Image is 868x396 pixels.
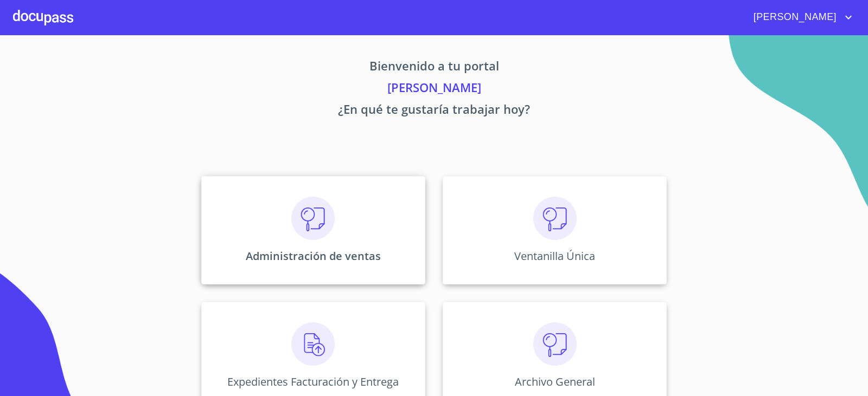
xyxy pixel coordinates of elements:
p: Administración de ventas [246,249,381,263]
p: ¿En qué te gustaría trabajar hoy? [100,100,768,122]
img: consulta.png [533,322,577,366]
button: account of current user [745,9,855,26]
p: Bienvenido a tu portal [100,57,768,79]
p: [PERSON_NAME] [100,79,768,100]
img: consulta.png [533,197,577,240]
img: consulta.png [291,197,335,240]
p: Ventanilla Única [514,249,595,263]
p: Expedientes Facturación y Entrega [227,374,399,389]
span: [PERSON_NAME] [745,9,842,26]
img: carga.png [291,322,335,366]
p: Archivo General [515,374,595,389]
